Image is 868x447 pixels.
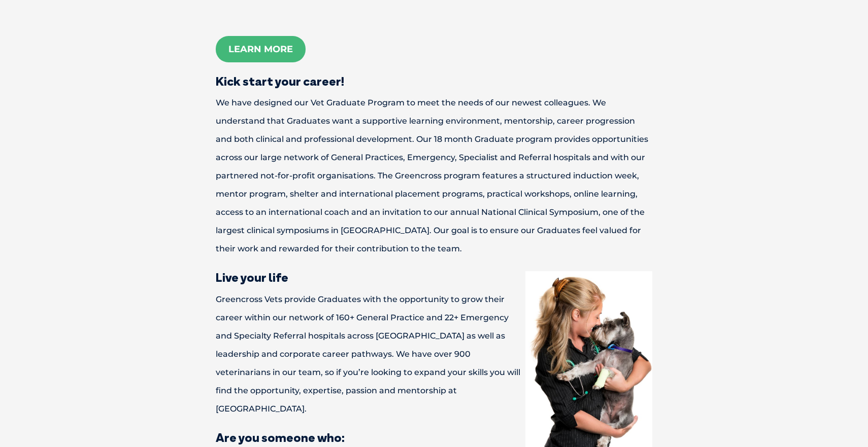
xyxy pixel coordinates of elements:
[180,271,688,283] h3: Live your life
[216,36,306,62] a: Learn More
[180,431,688,443] h3: Are you someone who:
[180,94,688,258] p: We have designed our Vet Graduate Program to meet the needs of our newest colleagues. We understa...
[180,290,688,418] p: Greencross Vets provide Graduates with the opportunity to grow their career within our network of...
[180,75,688,87] h3: Kick start your career!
